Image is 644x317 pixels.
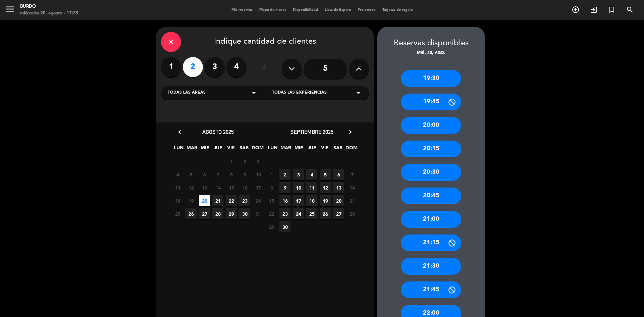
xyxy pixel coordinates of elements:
[253,57,275,81] div: ó
[172,182,183,193] span: 11
[186,144,197,155] span: MAR
[320,182,331,193] span: 12
[401,141,461,157] div: 20:15
[572,6,580,14] i: add_circle_outline
[185,195,197,206] span: 19
[401,211,461,228] div: 21:00
[253,156,264,167] span: 3
[293,208,304,219] span: 24
[347,128,354,136] i: chevron_right
[293,195,304,206] span: 17
[176,128,183,136] i: chevron_left
[306,208,317,219] span: 25
[256,8,289,12] span: Mapa de mesas
[333,182,344,193] span: 13
[239,169,250,180] span: 9
[401,94,461,110] div: 19:45
[320,208,331,219] span: 26
[253,195,264,206] span: 24
[253,169,264,180] span: 10
[354,8,379,12] span: Pre-acceso
[266,182,277,193] span: 8
[346,169,358,180] span: 7
[306,144,317,155] span: JUE
[161,32,369,52] div: Indique cantidad de clientes
[306,182,317,193] span: 11
[238,144,250,155] span: SAB
[346,195,358,206] span: 21
[401,117,461,134] div: 20:00
[293,169,304,180] span: 3
[266,169,277,180] span: 1
[226,182,237,193] span: 15
[161,57,181,77] label: 1
[253,208,264,219] span: 31
[279,182,290,193] span: 9
[199,208,210,219] span: 27
[199,182,210,193] span: 13
[173,144,184,155] span: LUN
[226,57,247,77] label: 4
[239,182,250,193] span: 16
[279,195,290,206] span: 16
[185,208,197,219] span: 26
[266,195,277,206] span: 15
[172,208,183,219] span: 25
[293,182,304,193] span: 10
[293,144,304,155] span: MIE
[333,208,344,219] span: 27
[267,144,278,155] span: LUN
[590,6,598,14] i: exit_to_app
[185,182,197,193] span: 12
[289,8,321,12] span: Disponibilidad
[226,208,237,219] span: 29
[202,128,234,135] span: agosto 2025
[332,144,343,155] span: SAB
[377,37,485,50] div: Reservas disponibles
[608,6,616,14] i: turned_in_not
[306,169,317,180] span: 4
[199,144,210,155] span: MIE
[401,70,461,87] div: 19:30
[226,156,237,167] span: 1
[333,195,344,206] span: 20
[266,208,277,219] span: 22
[354,89,362,97] i: arrow_drop_down
[212,208,223,219] span: 28
[253,182,264,193] span: 17
[212,182,223,193] span: 14
[183,57,203,77] label: 2
[345,144,357,155] span: DOM
[167,38,175,46] i: close
[401,281,461,298] div: 21:45
[379,8,416,12] span: Tarjetas de regalo
[321,8,354,12] span: Lista de Espera
[226,169,237,180] span: 8
[212,169,223,180] span: 7
[212,144,223,155] span: JUE
[401,188,461,204] div: 20:45
[401,258,461,275] div: 21:30
[252,144,263,155] span: DOM
[168,90,206,96] span: Todas las áreas
[401,234,461,251] div: 21:15
[346,208,358,219] span: 28
[319,144,330,155] span: VIE
[250,89,258,97] i: arrow_drop_down
[228,8,256,12] span: Mis reservas
[226,195,237,206] span: 22
[279,208,290,219] span: 23
[280,144,291,155] span: MAR
[320,195,331,206] span: 19
[239,208,250,219] span: 30
[290,128,333,135] span: septiembre 2025
[20,3,78,10] div: Burdo
[225,144,236,155] span: VIE
[306,195,317,206] span: 18
[333,169,344,180] span: 6
[5,4,15,14] i: menu
[172,195,183,206] span: 18
[272,90,327,96] span: Todas las experiencias
[199,169,210,180] span: 6
[205,57,225,77] label: 3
